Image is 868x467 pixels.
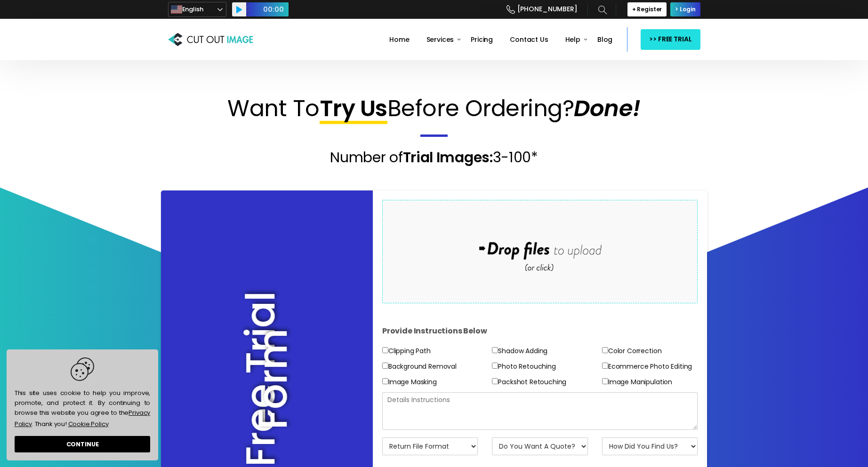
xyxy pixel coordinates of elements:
a: learn more about cookies [67,418,110,430]
div: Audio Player [232,2,289,16]
span: Done! [574,93,641,124]
span: Help [565,35,580,44]
a: Privacy Policy [15,408,150,428]
span: Before Ordering? [387,93,574,124]
input: Clipping Path [382,347,388,353]
input: Color Correction [602,347,608,353]
label: Packshot Retouching [492,376,566,388]
label: Color Correction [602,345,661,357]
span: >> FREE TRIAL [649,33,691,45]
span: Want To [227,93,320,124]
a: Contact Us [506,29,552,50]
span: This site uses cookie to help you improve, promote, and protect it. By continuing to browse this ... [15,357,150,430]
a: [PHONE_NUMBER] [506,1,578,18]
span: Time Slider [246,2,289,16]
span: Contact Us [510,35,548,44]
span: Blog [597,35,612,44]
img: en [171,4,182,15]
span: Services [426,35,454,44]
label: Ecommerce Photo Editing [602,361,692,372]
a: >> FREE TRIAL [641,29,700,49]
a: Pricing [467,29,497,50]
span: Trial Images: [403,147,493,167]
a: + Register [627,2,667,16]
a: > Login [670,2,700,16]
label: Clipping Path [382,345,431,357]
input: Background Removal [382,363,388,369]
a: dismiss cookie message [15,436,150,452]
img: Cut Out Image [168,31,253,48]
span: Try Us [320,93,387,124]
input: Packshot Retouching [492,378,498,384]
input: Shadow Adding [492,347,498,353]
div: cookieconsent [7,349,158,460]
label: Image Masking [382,376,437,388]
a: Help [562,29,584,50]
a: Home [386,29,413,50]
span: + Register [632,6,662,13]
label: Shadow Adding [492,345,547,357]
label: Background Removal [382,361,457,372]
a: Services [423,29,458,50]
span: > Login [675,6,695,13]
input: Image Manipulation [602,378,608,384]
a: English [168,2,226,17]
span: 3-100* [493,147,538,167]
span: Home [389,35,409,44]
label: Image Manipulation [602,376,672,388]
h4: Provide Instructions Below [382,317,698,345]
label: Photo Retouching [492,361,555,372]
span: Pricing [471,35,493,44]
a: Blog [594,29,616,50]
span: Number of [330,147,402,167]
input: Ecommerce Photo Editing [602,363,608,369]
button: Play [232,2,246,16]
input: Image Masking [382,378,388,384]
input: Photo Retouching [492,363,498,369]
